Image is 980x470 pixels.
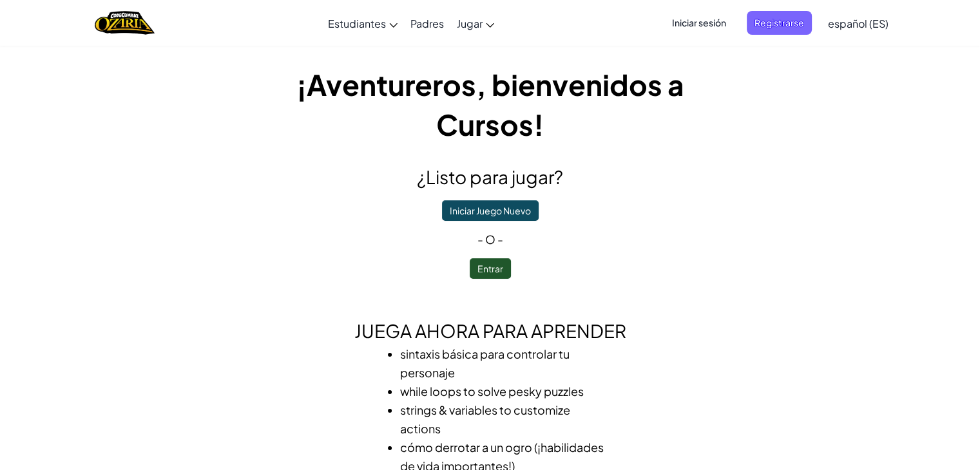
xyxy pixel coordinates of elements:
span: español (ES) [828,17,889,30]
a: Ozaria by CodeCombat logo [95,10,155,36]
a: español (ES) [821,6,895,41]
a: Estudiantes [322,6,404,41]
span: - [495,232,503,247]
h2: Juega ahora para aprender [258,317,722,344]
img: Home [95,10,155,36]
li: while loops to solve pesky puzzles [400,382,606,400]
button: Iniciar Juego Nuevo [442,200,539,221]
h1: ¡Aventureros, bienvenidos a Cursos! [258,64,722,144]
a: Jugar [450,6,501,41]
li: strings & variables to customize actions [400,400,606,438]
button: Entrar [470,258,511,279]
span: - [477,232,485,247]
a: Padres [404,6,450,41]
h2: ¿Listo para jugar? [258,164,722,191]
button: Registrarse [747,11,812,35]
span: Estudiantes [328,17,386,30]
button: Iniciar sesión [664,11,734,35]
span: o [485,232,495,247]
span: Jugar [457,17,483,30]
li: sintaxis básica para controlar tu personaje [400,344,606,382]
